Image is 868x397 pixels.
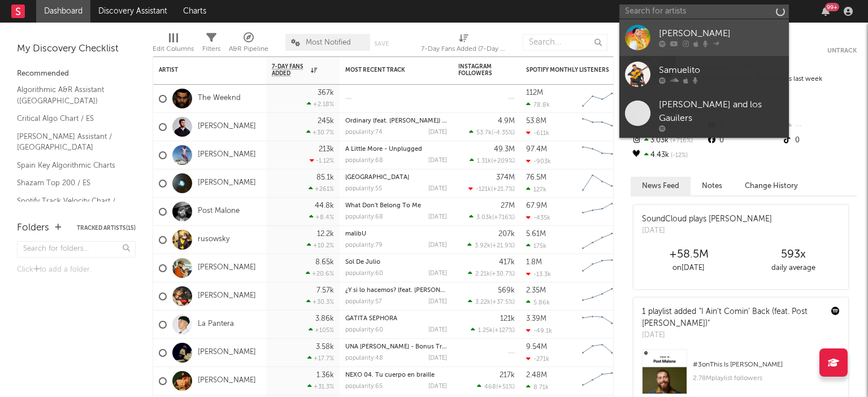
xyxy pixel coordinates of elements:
button: News Feed [631,177,691,195]
a: "I Ain't Comin' Back (feat. Post [PERSON_NAME])" [642,308,808,328]
div: popularity: 74 [345,129,383,136]
div: 5.61M [526,230,546,238]
a: La Pantera [198,320,234,329]
div: 8.65k [315,259,334,266]
div: 7.57k [316,287,334,294]
div: [DATE] [428,186,447,192]
div: A Little More - Unplugged [345,146,447,152]
a: [PERSON_NAME] [198,122,256,132]
span: +30.7 % [492,271,513,277]
div: Instagram Followers [458,63,498,77]
div: 85.1k [316,174,334,181]
span: +37.5 % [492,299,513,306]
span: 7-Day Fans Added [272,63,308,77]
svg: Chart title [577,113,628,141]
div: popularity: 60 [345,327,383,333]
div: 213k [319,146,334,153]
div: 2.48M [526,372,547,379]
div: +105 % [309,326,334,334]
div: Sol De Julio [345,259,447,265]
div: Spotify Monthly Listeners [526,67,611,73]
div: 1 playlist added [642,306,823,330]
span: +51 % [498,384,513,390]
div: 367k [318,89,334,97]
svg: Chart title [577,367,628,395]
div: 2.78M playlist followers [693,372,840,385]
span: -4.35 % [493,130,513,136]
svg: Chart title [577,254,628,282]
div: 99 + [825,3,839,11]
div: +2.18 % [307,101,334,108]
div: 97.4M [526,146,547,153]
span: +127 % [494,328,513,334]
div: Artist [159,67,244,73]
div: 0 [782,133,857,148]
div: 1.8M [526,259,542,266]
a: ¿Y si lo hacemos? (feat. [PERSON_NAME]) [345,287,465,294]
div: [DATE] [428,383,447,390]
div: 3.03k [631,133,706,148]
div: +17.7 % [307,355,334,362]
span: 53.7k [476,130,492,136]
div: 7-Day Fans Added (7-Day Fans Added) [421,42,506,56]
div: A&R Pipeline [229,42,268,56]
a: [PERSON_NAME] and los Gauilers [619,93,789,138]
div: 175k [526,242,546,250]
div: Click to add a folder. [17,263,136,277]
div: [DATE] [428,158,447,164]
div: 593 x [741,248,845,261]
div: ( ) [468,270,515,277]
div: A&R Pipeline [229,28,268,61]
a: [GEOGRAPHIC_DATA] [345,174,409,181]
button: Change History [734,177,809,195]
div: Samuelito [659,64,783,77]
div: Hampstead [345,174,447,181]
div: 569k [498,287,515,294]
button: Untrack [827,45,857,56]
div: ( ) [467,242,515,249]
div: ( ) [469,129,515,136]
div: popularity: 55 [345,186,382,192]
div: 4.43k [631,148,706,163]
a: UNA [PERSON_NAME] - Bonus Track [345,344,452,350]
svg: Chart title [577,198,628,226]
svg: Chart title [577,311,628,339]
div: [DATE] [428,129,447,136]
div: 0 [706,133,781,148]
a: [PERSON_NAME] [198,263,256,273]
div: UNA VELITA - Bonus Track [345,344,447,350]
a: Ordinary (feat. [PERSON_NAME]) - Live from [GEOGRAPHIC_DATA] [345,118,540,124]
div: 3.86k [315,315,334,322]
a: [PERSON_NAME] [198,178,256,188]
div: 207k [498,230,515,238]
a: What Don't Belong To Me [345,203,421,209]
div: popularity: 68 [345,158,383,164]
div: [DATE] [428,214,447,220]
div: +58.5M [636,248,741,261]
div: My Discovery Checklist [17,42,136,56]
div: 4.9M [498,117,515,125]
div: 112M [526,89,543,97]
span: 3.92k [475,243,491,249]
div: [PERSON_NAME] and los Gauilers [659,98,783,125]
div: ( ) [470,157,515,164]
div: [PERSON_NAME] [659,27,783,41]
div: NEXO 04. Tu cuerpo en braille [345,372,447,378]
div: Recommended [17,67,136,81]
div: 27M [501,202,515,210]
span: 468 [484,384,496,390]
span: -121k [476,186,491,193]
div: -611k [526,129,549,137]
div: 12.2k [317,230,334,238]
div: SoundCloud plays [PERSON_NAME] [642,213,772,225]
a: A Little More - Unplugged [345,146,422,152]
div: 374M [496,174,515,181]
span: 3.22k [475,299,491,306]
div: +30.7 % [306,129,334,136]
div: Edit Columns [153,42,194,56]
div: [DATE] [642,330,823,341]
div: 5.86k [526,299,550,306]
a: Shazam Top 200 / ES [17,177,124,189]
div: popularity: 68 [345,214,383,220]
div: -271k [526,355,549,363]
